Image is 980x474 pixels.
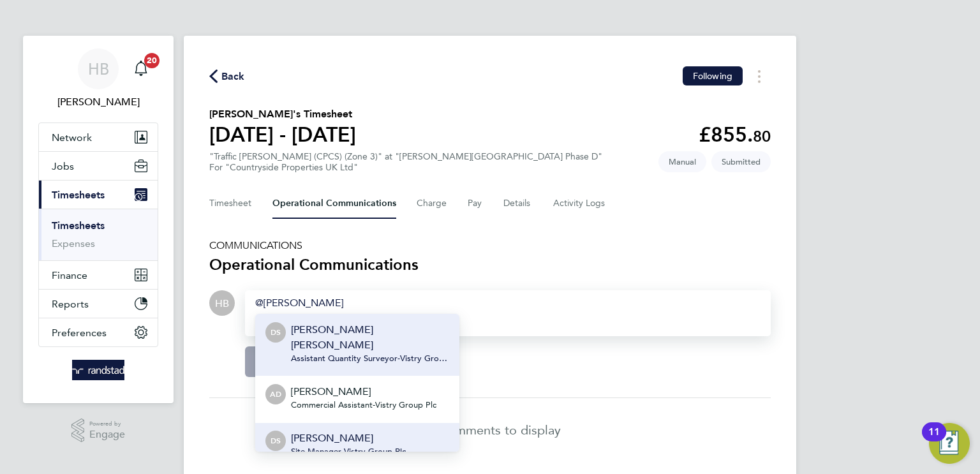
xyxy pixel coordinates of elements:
[52,269,87,281] span: Finance
[553,188,607,219] button: Activity Logs
[221,69,245,84] span: Back
[265,384,286,404] div: Abbie Daniel
[291,447,406,457] span: Site Manager - Vistry Group Plc
[265,322,286,343] div: Daniel Boyle Smith
[38,360,158,380] a: Go to home page
[88,61,109,77] span: HB
[748,66,771,86] button: Timesheets Menu
[711,151,771,172] span: This timesheet is Submitted.
[929,423,970,464] button: Open Resource Center, 11 new notifications
[272,188,396,219] button: Operational Communications
[209,188,252,219] button: Timesheet
[209,255,771,275] h3: Operational Communications
[468,188,483,219] button: Pay
[928,432,940,448] div: 11
[39,290,158,318] button: Reports
[270,387,281,402] span: AD
[291,400,436,410] span: Commercial Assistant - Vistry Group Plc
[39,209,158,260] div: Timesheets
[271,325,281,340] span: DS
[52,219,105,232] a: Timesheets
[658,151,706,172] span: This timesheet was manually created.
[209,122,356,147] h1: [DATE] - [DATE]
[209,107,356,122] h2: [PERSON_NAME]'s Timesheet
[291,384,436,399] p: [PERSON_NAME]
[215,296,229,310] span: HB
[753,127,771,145] span: 80
[683,66,743,85] button: Following
[38,94,158,110] span: Hela Baker
[39,261,158,289] button: Finance
[23,36,174,403] nav: Main navigation
[89,418,125,429] span: Powered by
[52,327,107,339] span: Preferences
[52,189,105,201] span: Timesheets
[209,290,235,316] div: Hela Baker
[693,70,732,82] span: Following
[265,431,286,451] div: Daniel Storey
[209,239,771,252] h5: COMMUNICATIONS
[144,53,160,68] span: 20
[39,152,158,180] button: Jobs
[38,48,158,110] a: HB[PERSON_NAME]
[39,181,158,209] button: Timesheets
[209,162,602,173] div: For "Countryside Properties UK Ltd"
[89,429,125,440] span: Engage
[417,188,447,219] button: Charge
[52,237,95,249] a: Expenses
[209,68,245,84] button: Back
[128,48,154,89] a: 20
[419,421,561,439] p: No comments to display
[503,188,533,219] button: Details
[52,160,74,172] span: Jobs
[52,298,89,310] span: Reports
[72,360,125,380] img: randstad-logo-retina.png
[291,431,406,446] p: [PERSON_NAME]
[52,131,92,144] span: Network
[71,418,126,443] a: Powered byEngage
[39,123,158,151] button: Network
[39,318,158,346] button: Preferences
[255,297,343,309] span: [PERSON_NAME]
[291,322,449,353] p: [PERSON_NAME] [PERSON_NAME]
[291,353,449,364] span: Assistant Quantity Surveyor - Vistry Group Plc
[699,122,771,147] app-decimal: £855.
[271,433,281,448] span: DS
[209,151,602,173] div: "Traffic [PERSON_NAME] (CPCS) (Zone 3)" at "[PERSON_NAME][GEOGRAPHIC_DATA] Phase D"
